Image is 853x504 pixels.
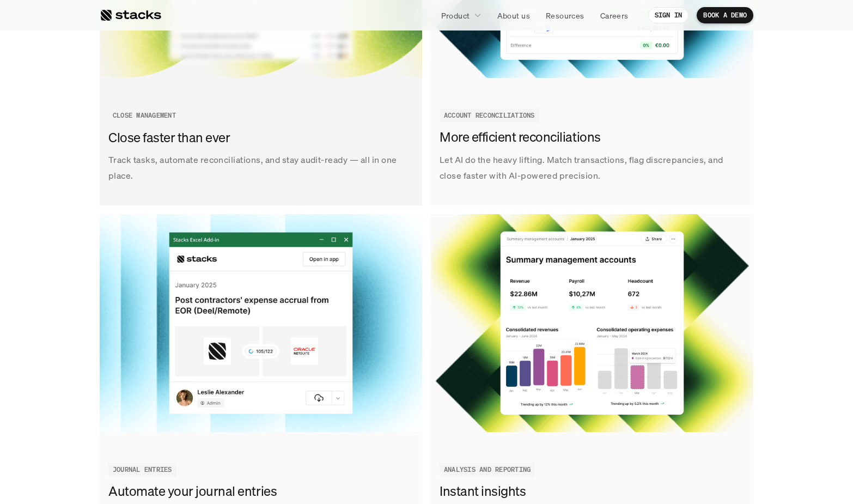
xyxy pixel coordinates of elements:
a: Resources [539,5,591,25]
p: Let AI do the heavy lifting. Match transactions, flag discrepancies, and close faster with AI-pow... [440,152,745,184]
p: SIGN IN [655,11,683,19]
a: Privacy Policy [129,252,176,260]
h3: Instant insights [440,482,739,501]
a: SIGN IN [648,7,689,23]
p: Product [441,10,470,21]
p: Resources [546,10,584,21]
a: About us [491,5,537,25]
h3: Automate your journal entries [108,482,408,501]
h2: ANALYSIS AND REPORTING [444,466,531,473]
p: BOOK A DEMO [703,11,747,19]
h3: More efficient reconciliations [440,129,739,147]
p: About us [497,10,530,21]
p: Careers [600,10,629,21]
h3: Close faster than ever [108,129,408,147]
a: Careers [594,5,635,25]
p: Track tasks, automate reconciliations, and stay audit-ready — all in one place. [108,152,413,184]
h2: CLOSE MANAGEMENT [113,112,176,119]
h2: JOURNAL ENTRIES [113,466,172,473]
h2: ACCOUNT RECONCILIATIONS [444,112,535,119]
a: BOOK A DEMO [697,7,753,23]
